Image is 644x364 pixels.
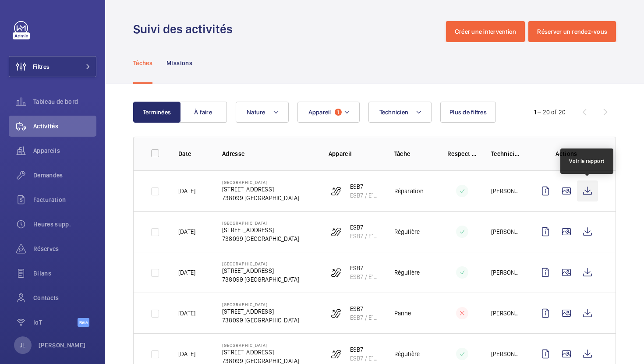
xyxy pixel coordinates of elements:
p: Régulière [394,350,420,358]
p: [STREET_ADDRESS] [222,266,299,275]
h1: Suivi des activités [133,21,238,37]
img: escalator.svg [331,308,341,318]
p: [GEOGRAPHIC_DATA] [222,343,299,348]
span: Facturation [33,195,96,204]
span: Réserves [33,244,96,253]
button: Technicien [368,102,432,123]
button: Nature [236,102,289,123]
p: [PERSON_NAME] [491,187,521,195]
span: Technicien [379,109,409,116]
p: 738099 [GEOGRAPHIC_DATA] [222,316,299,325]
span: Beta [78,318,89,327]
p: [DATE] [178,350,195,358]
p: ESB7 [350,304,380,313]
button: Plus de filtres [440,102,496,123]
span: Bilans [33,269,96,278]
span: Filtres [33,62,50,71]
p: [PERSON_NAME] [491,268,521,277]
p: ESB7 / E1478 [350,313,380,322]
p: [GEOGRAPHIC_DATA] [222,261,299,266]
span: Activités [33,122,96,131]
button: À faire [180,102,227,123]
p: ESB7 [350,345,380,354]
span: Plus de filtres [449,109,487,116]
span: IoT [33,318,78,327]
p: [GEOGRAPHIC_DATA] [222,180,299,185]
span: Nature [247,109,265,116]
button: Filtres [9,56,96,77]
img: escalator.svg [331,267,341,278]
p: Réparation [394,187,424,195]
p: Missions [166,59,192,67]
p: [STREET_ADDRESS] [222,348,299,357]
p: [PERSON_NAME] [491,227,521,236]
p: [DATE] [178,268,195,277]
p: Date [178,149,208,158]
p: [STREET_ADDRESS] [222,307,299,316]
img: escalator.svg [331,186,341,196]
p: ESB7 [350,264,380,272]
p: Appareil [329,149,380,158]
p: ESB7 / E1478 [350,232,380,240]
p: Adresse [222,149,315,158]
p: [PERSON_NAME] [491,309,521,318]
p: ESB7 / E1478 [350,272,380,281]
div: 1 – 20 of 20 [534,108,566,117]
p: ESB7 / E1478 [350,354,380,363]
span: 1 [335,109,342,116]
p: [GEOGRAPHIC_DATA] [222,302,299,307]
p: [STREET_ADDRESS] [222,185,299,194]
p: [STREET_ADDRESS] [222,226,299,234]
p: Respect délai [447,149,477,158]
p: [DATE] [178,227,195,236]
p: 738099 [GEOGRAPHIC_DATA] [222,194,299,202]
p: Panne [394,309,411,318]
span: Tableau de bord [33,97,96,106]
p: [DATE] [178,187,195,195]
p: 738099 [GEOGRAPHIC_DATA] [222,234,299,243]
span: Contacts [33,293,96,302]
button: Réserver un rendez-vous [528,21,616,42]
p: Régulière [394,227,420,236]
p: Technicien [491,149,521,158]
p: ESB7 / E1478 [350,191,380,200]
button: Terminées [133,102,180,123]
span: Demandes [33,171,96,180]
p: Actions [535,149,598,158]
p: [PERSON_NAME] [39,341,86,350]
span: Heures supp. [33,220,96,229]
p: Tâches [133,59,152,67]
button: Appareil1 [297,102,360,123]
p: JL [20,341,25,350]
span: Appareils [33,146,96,155]
span: Appareil [308,109,331,116]
p: Régulière [394,268,420,277]
p: ESB7 [350,223,380,232]
p: 738099 [GEOGRAPHIC_DATA] [222,275,299,284]
button: Créer une intervention [446,21,525,42]
p: Tâche [394,149,433,158]
p: ESB7 [350,182,380,191]
img: escalator.svg [331,349,341,359]
p: [GEOGRAPHIC_DATA] [222,220,299,226]
p: [DATE] [178,309,195,318]
p: [PERSON_NAME] [491,350,521,358]
div: Voir le rapport [569,157,605,165]
img: escalator.svg [331,226,341,237]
